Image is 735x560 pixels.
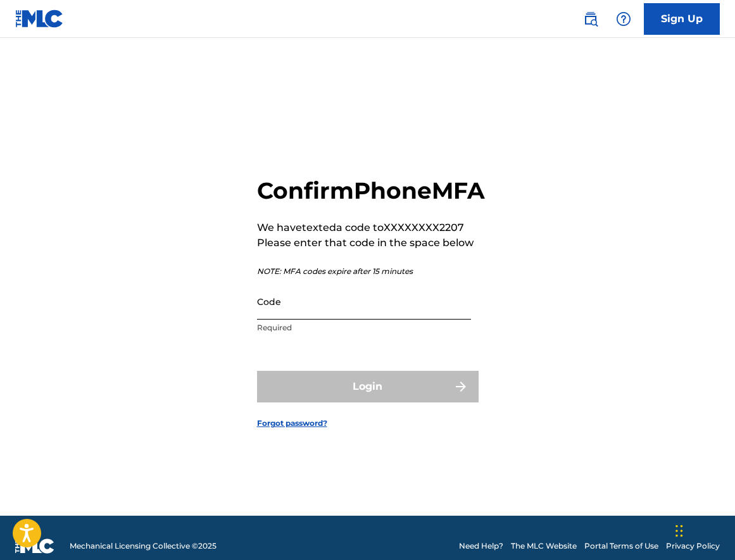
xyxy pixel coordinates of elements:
div: Drag [675,512,683,550]
a: Portal Terms of Use [584,540,658,552]
a: Privacy Policy [666,540,720,552]
a: The MLC Website [511,540,577,552]
h2: Confirm Phone MFA [257,177,485,205]
div: Help [611,6,636,32]
img: search [583,11,598,27]
img: logo [15,538,54,554]
a: Sign Up [644,3,720,35]
p: Required [257,322,471,333]
a: Public Search [578,6,603,32]
iframe: Chat Widget [672,499,735,560]
a: Forgot password? [257,418,327,429]
p: Please enter that code in the space below [257,235,485,251]
img: MLC Logo [15,9,64,28]
p: NOTE: MFA codes expire after 15 minutes [257,266,485,277]
span: Mechanical Licensing Collective © 2025 [70,540,217,552]
p: We have texted a code to XXXXXXXX2207 [257,220,485,235]
a: Need Help? [459,540,503,552]
img: help [616,11,631,27]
